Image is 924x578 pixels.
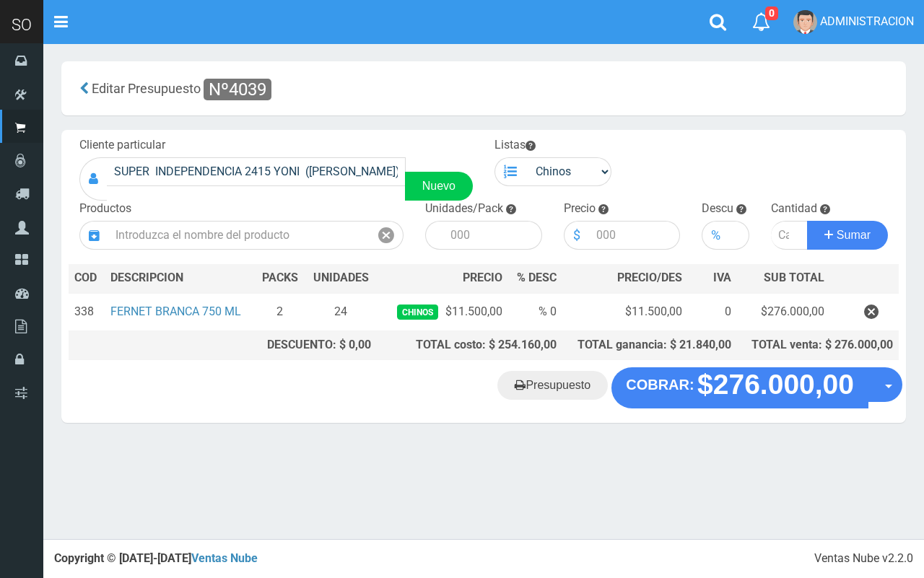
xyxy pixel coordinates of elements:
[69,293,105,331] td: 338
[713,271,731,284] span: IVA
[697,369,854,400] strong: $276.000,00
[405,172,473,201] a: Nuevo
[261,337,371,354] div: DESCUENTO: $ 0,00
[497,371,608,400] a: Presupuesto
[589,221,681,250] input: 000
[443,221,542,250] input: 000
[764,270,824,286] span: SUB TOTAL
[110,305,241,318] a: FERNET BRANCA 750 ML
[562,293,688,331] td: $11.500,00
[131,271,183,284] span: CRIPCION
[611,367,868,408] button: COBRAR: $276.000,00
[425,201,503,217] label: Unidades/Pack
[837,229,871,241] span: Sumar
[564,221,589,250] div: $
[92,81,201,96] span: Editar Presupuesto
[255,293,305,331] td: 2
[383,337,557,354] div: TOTAL costo: $ 254.160,00
[820,14,914,28] span: ADMINISTRACION
[255,264,305,293] th: PACKS
[105,264,255,293] th: DES
[508,293,562,331] td: % 0
[568,337,731,354] div: TOTAL ganancia: $ 21.840,00
[771,201,817,217] label: Cantidad
[463,270,502,286] span: PRECIO
[305,293,377,331] td: 24
[771,221,808,250] input: Cantidad
[79,201,131,217] label: Productos
[729,221,749,250] input: 000
[69,264,105,293] th: COD
[743,337,893,354] div: TOTAL venta: $ 276.000,00
[54,551,258,565] strong: Copyright © [DATE]-[DATE]
[305,264,377,293] th: UNIDADES
[107,157,406,186] input: Consumidor Final
[793,10,817,34] img: User Image
[377,293,508,331] td: $11.500,00
[702,221,729,250] div: %
[814,551,913,567] div: Ventas Nube v2.2.0
[517,271,557,284] span: % DESC
[79,137,165,154] label: Cliente particular
[702,201,733,217] label: Descu
[737,293,830,331] td: $276.000,00
[688,293,736,331] td: 0
[564,201,596,217] label: Precio
[626,377,694,393] strong: COBRAR:
[204,79,271,100] span: Nº4039
[108,221,370,250] input: Introduzca el nombre del producto
[807,221,888,250] button: Sumar
[494,137,536,154] label: Listas
[617,271,682,284] span: PRECIO/DES
[397,305,438,320] span: Chinos
[765,6,778,20] span: 0
[191,551,258,565] a: Ventas Nube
